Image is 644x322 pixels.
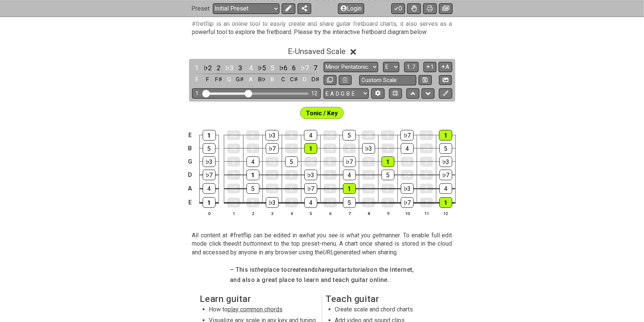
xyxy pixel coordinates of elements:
[213,3,279,14] select: Preset
[340,209,359,217] th: 7
[289,63,299,73] div: toggle scale degree
[343,197,356,208] div: 5
[224,74,234,85] div: toggle pitch class
[214,63,223,73] div: toggle scale degree
[335,305,443,316] li: Create scale and chord charts
[391,3,405,14] button: 0
[383,62,399,72] select: Tonic/Root
[266,197,279,208] div: ♭3
[278,63,288,73] div: toggle scale degree
[185,142,194,155] td: B
[362,170,375,180] div: ♭5
[400,130,414,141] div: ♭7
[192,20,452,37] p: #fretflip is an online tool to easily create and share guitar fretboard charts, it also serves as...
[267,74,277,85] div: toggle pitch class
[265,130,279,141] div: ♭3
[382,198,394,207] div: 6
[310,63,320,73] div: toggle scale degree
[338,3,364,14] button: Login
[257,63,267,73] div: toggle scale degree
[407,3,421,14] button: Toggle Dexterity for all fretkits
[401,157,414,167] div: ♭2
[227,184,240,194] div: ♭5
[203,130,216,141] div: 1
[343,170,356,180] div: 4
[200,295,318,303] h2: Learn guitar
[347,266,370,273] em: tutorials
[287,266,304,273] em: create
[235,74,245,85] div: toggle pitch class
[230,266,414,274] h4: – This is place to and guitar on the Internet,
[420,157,433,167] div: 2
[203,183,216,194] div: 4
[420,130,433,140] div: 7
[359,209,378,217] th: 8
[301,209,320,217] th: 5
[362,130,375,140] div: ♭6
[247,198,259,207] div: 2
[285,184,298,194] div: 6
[282,3,295,14] button: Edit Preset
[224,63,234,73] div: toggle scale degree
[343,144,356,153] div: 2
[439,88,452,99] button: First click edit preset to enable marker editing
[266,143,279,154] div: ♭7
[200,209,219,217] th: 0
[247,156,259,167] div: 4
[304,170,317,180] div: ♭3
[300,74,310,85] div: toggle pitch class
[203,156,216,167] div: ♭3
[282,209,301,217] th: 4
[419,75,431,85] button: Store user defined scale
[196,90,199,97] div: 1
[227,144,240,153] div: ♭6
[304,197,317,208] div: 4
[288,47,346,56] span: E - Unsaved Scale
[231,240,261,247] em: edit button
[247,183,259,194] div: 5
[300,63,310,73] div: toggle scale degree
[401,143,414,154] div: 4
[185,195,194,210] td: E
[323,249,334,256] em: URL
[266,157,279,167] div: ♭5
[266,184,279,194] div: ♭6
[439,3,453,14] button: Create image
[302,232,381,239] em: what you see is what you get
[306,108,338,119] span: First enable full edit mode to edit
[439,156,452,167] div: ♭3
[436,209,455,217] th: 12
[227,170,240,180] div: 7
[227,157,240,167] div: 3
[324,144,337,153] div: ♭2
[439,197,452,208] div: 1
[192,63,202,73] div: toggle scale degree
[420,184,433,194] div: 3
[192,5,210,12] span: Preset
[324,184,337,194] div: 7
[246,74,256,85] div: toggle pitch class
[304,183,317,194] div: ♭7
[257,74,267,85] div: toggle pitch class
[324,170,337,180] div: 3
[255,266,264,273] em: the
[310,74,320,85] div: toggle pitch class
[326,295,444,303] h2: Teach guitar
[323,130,337,140] div: ♭5
[185,129,194,142] td: E
[362,184,375,194] div: ♭2
[378,209,397,217] th: 9
[343,130,356,141] div: 5
[246,130,259,140] div: 2
[324,88,369,99] select: Tuning
[439,170,452,180] div: ♭7
[362,143,375,154] div: ♭3
[320,209,340,217] th: 6
[381,130,394,140] div: 6
[315,266,330,273] em: share
[247,144,259,153] div: 6
[285,130,298,140] div: 3
[343,183,356,194] div: 1
[382,156,394,167] div: 1
[420,144,433,153] div: ♭5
